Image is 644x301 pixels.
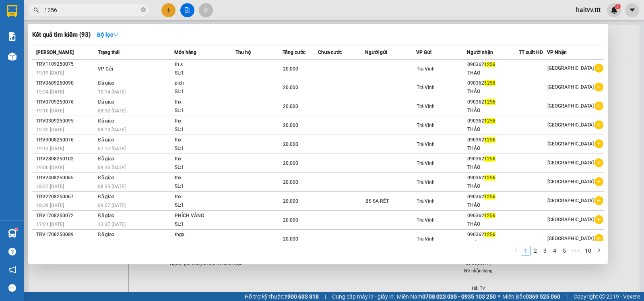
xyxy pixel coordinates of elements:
div: TRV0709250076 [36,98,95,106]
div: thx [175,155,235,164]
div: 090362 [467,174,518,182]
span: plus-circle [594,64,603,73]
span: [PERSON_NAME] [36,50,74,55]
span: Trà Vinh [417,217,435,223]
div: THẢO [467,182,518,191]
strong: Bộ lọc [97,31,119,38]
a: 1 [521,246,530,255]
img: logo-vxr [7,5,17,17]
span: down [113,32,119,37]
div: 090362 [467,193,518,201]
div: SL: 1 [175,239,235,248]
span: message [8,284,16,292]
div: SL: 1 [175,163,235,172]
div: SL: 1 [175,87,235,96]
span: 19:35 [DATE] [36,127,64,133]
span: close-circle [141,7,146,12]
span: Đã giao [98,137,114,143]
span: Đã giao [98,156,114,162]
a: 4 [550,246,559,255]
div: TRV1708250072 [36,212,95,220]
span: 1256 [484,156,495,162]
div: TRV2208250067 [36,193,95,201]
h3: Kết quả tìm kiếm ( 93 ) [32,31,91,39]
div: PHÍCH VÀNG [175,212,235,220]
span: Trà Vinh [417,236,435,242]
img: solution-icon [8,32,17,41]
span: 20.000 [283,122,298,128]
span: 07:17 [DATE] [98,146,126,152]
span: 19:10 [DATE] [36,108,64,114]
span: plus-circle [594,83,603,91]
div: 090362 [467,155,518,163]
span: ••• [569,246,582,255]
div: thx [175,117,235,126]
div: SL: 1 [175,144,235,153]
span: 19:34 [DATE] [36,89,64,95]
span: plus-circle [594,120,603,129]
span: 07:40 [DATE] [98,241,126,246]
div: THẢO [467,106,518,115]
span: [GEOGRAPHIC_DATA] [547,103,594,109]
span: Trà Vinh [417,198,435,204]
span: 13:37 [DATE] [98,222,126,227]
span: Người nhận [467,50,493,55]
span: Đã giao [98,232,114,237]
span: [GEOGRAPHIC_DATA] [547,65,594,71]
span: 20.000 [283,160,298,166]
span: Đã giao [98,118,114,124]
span: plus-circle [594,139,603,148]
input: Tìm tên, số ĐT hoặc mã đơn [44,6,139,15]
div: THẢO [467,125,518,134]
div: 090362 [467,117,518,125]
span: search [33,7,39,13]
div: 090362 [467,60,518,69]
div: THẢO [467,239,518,247]
li: 5 [559,246,569,255]
span: 20.000 [283,141,298,147]
span: plus-circle [594,196,603,205]
span: 1256 [484,137,495,143]
sup: 1 [15,228,18,230]
span: Đã giao [98,80,114,86]
span: Thu hộ [235,50,251,55]
span: notification [8,266,16,274]
div: pich [175,79,235,88]
span: 1256 [484,80,495,86]
span: plus-circle [594,215,603,224]
div: TRV3008250076 [36,136,95,144]
span: plus-circle [594,158,603,167]
span: Trà Vinh [417,160,435,166]
button: Bộ lọcdown [91,28,125,41]
span: 20.000 [283,85,298,90]
div: THẢO [467,220,518,228]
a: 2 [531,246,540,255]
span: Người gửi [365,50,387,55]
div: thx [175,98,235,107]
div: 090362 [467,136,518,144]
span: 10:14 [DATE] [98,89,126,95]
div: SL: 1 [175,106,235,115]
span: [GEOGRAPHIC_DATA] [547,141,594,147]
span: Trà Vinh [417,104,435,109]
span: [GEOGRAPHIC_DATA] [547,160,594,166]
div: THẢO [467,69,518,77]
span: left [514,248,518,253]
span: 1256 [484,99,495,105]
div: TRV0609250090 [36,79,95,87]
div: SL: 1 [175,125,235,134]
span: Trà Vinh [417,179,435,185]
div: THẢO [467,163,518,172]
button: left [511,246,521,255]
div: TRV2408250065 [36,174,95,182]
span: 20.000 [283,217,298,223]
span: 20.000 [283,236,298,242]
a: 3 [541,246,549,255]
a: 5 [560,246,569,255]
span: Chưa cước [318,50,342,55]
span: Đã giao [98,175,114,181]
span: 09:35 [DATE] [98,165,126,170]
div: 090362 [467,212,518,220]
span: Món hàng [174,50,196,55]
div: THẢO [467,87,518,96]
